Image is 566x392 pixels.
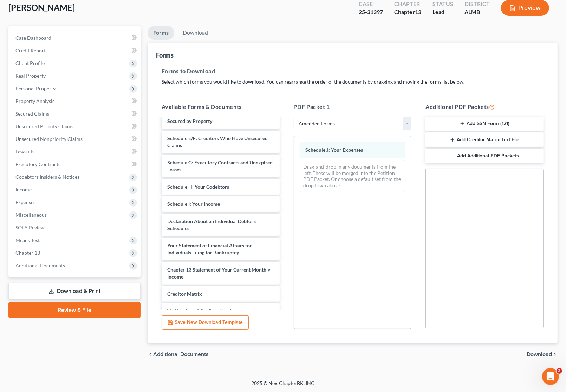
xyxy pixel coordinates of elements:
[148,352,153,357] i: chevron_left
[527,352,552,357] span: Download
[394,8,421,16] div: Chapter
[15,212,47,218] span: Miscellaneous
[10,120,141,133] a: Unsecured Priority Claims
[167,267,270,280] span: Chapter 13 Statement of Your Current Monthly Income
[167,184,229,190] span: Schedule H: Your Codebtors
[167,111,255,124] span: Schedule D: Creditors Who Have Claims Secured by Property
[10,221,141,234] a: SOFA Review
[148,26,174,40] a: Forms
[10,158,141,171] a: Executory Contracts
[167,135,268,148] span: Schedule E/F: Creditors Who Have Unsecured Claims
[167,291,202,297] span: Creditor Matrix
[15,123,73,129] span: Unsecured Priority Claims
[464,8,490,16] div: ALMB
[15,60,45,66] span: Client Profile
[15,199,35,205] span: Expenses
[162,67,544,76] h5: Forms to Download
[177,26,214,40] a: Download
[15,149,34,155] span: Lawsuits
[167,242,252,255] span: Your Statement of Financial Affairs for Individuals Filing for Bankruptcy
[552,352,558,357] i: chevron_right
[162,315,249,330] button: Save New Download Template
[15,250,40,256] span: Chapter 13
[153,352,209,357] span: Additional Documents
[415,8,421,15] span: 13
[10,133,141,145] a: Unsecured Nonpriority Claims
[15,161,60,167] span: Executory Contracts
[15,35,51,41] span: Case Dashboard
[542,368,559,385] iframe: Intercom live chat
[15,85,56,91] span: Personal Property
[15,262,65,268] span: Additional Documents
[167,201,220,207] span: Schedule I: Your Income
[306,147,363,153] span: Schedule J: Your Expenses
[8,2,75,13] span: [PERSON_NAME]
[15,111,49,117] span: Secured Claims
[557,368,562,374] span: 2
[10,44,141,57] a: Credit Report
[162,78,544,85] p: Select which forms you would like to download. You can rearrange the order of the documents by dr...
[167,218,256,231] span: Declaration About an Individual Debtor's Schedules
[425,149,544,163] button: Add Additional PDF Packets
[10,107,141,120] a: Secured Claims
[15,47,46,53] span: Credit Report
[167,308,234,314] span: Verification of Creditor Matrix
[10,32,141,44] a: Case Dashboard
[10,145,141,158] a: Lawsuits
[15,98,54,104] span: Property Analysis
[425,117,544,131] button: Add SSN Form (121)
[15,174,79,180] span: Codebtors Insiders & Notices
[425,103,544,111] h5: Additional PDF Packets
[162,103,280,111] h5: Available Forms & Documents
[167,159,273,172] span: Schedule G: Executory Contracts and Unexpired Leases
[15,136,83,142] span: Unsecured Nonpriority Claims
[10,95,141,107] a: Property Analysis
[425,132,544,147] button: Add Creditor Matrix Text File
[148,352,209,357] a: chevron_left Additional Documents
[15,73,46,79] span: Real Property
[359,8,383,16] div: 25-31397
[432,8,453,16] div: Lead
[294,103,412,111] h5: PDF Packet 1
[15,224,45,230] span: SOFA Review
[15,187,32,192] span: Income
[527,352,558,357] button: Download chevron_right
[8,283,141,300] a: Download & Print
[156,51,174,59] div: Forms
[8,302,141,318] a: Review & File
[15,237,40,243] span: Means Test
[300,160,406,192] div: Drag-and-drop in any documents from the left. These will be merged into the Petition PDF Packet. ...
